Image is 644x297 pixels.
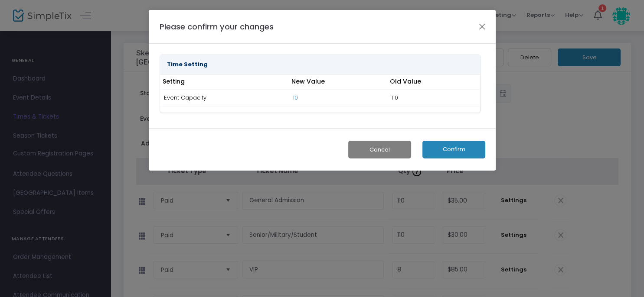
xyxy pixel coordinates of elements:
button: Confirm [422,141,485,158]
td: 10 [288,89,387,107]
th: Old Value [387,74,480,90]
button: Cancel [348,141,411,158]
strong: Time Setting [167,60,208,68]
td: Event Capacity [160,89,288,107]
button: Close [476,21,487,32]
h4: Please confirm your changes [160,21,274,32]
th: New Value [288,74,387,90]
td: 110 [387,89,480,107]
th: Setting [160,74,288,90]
